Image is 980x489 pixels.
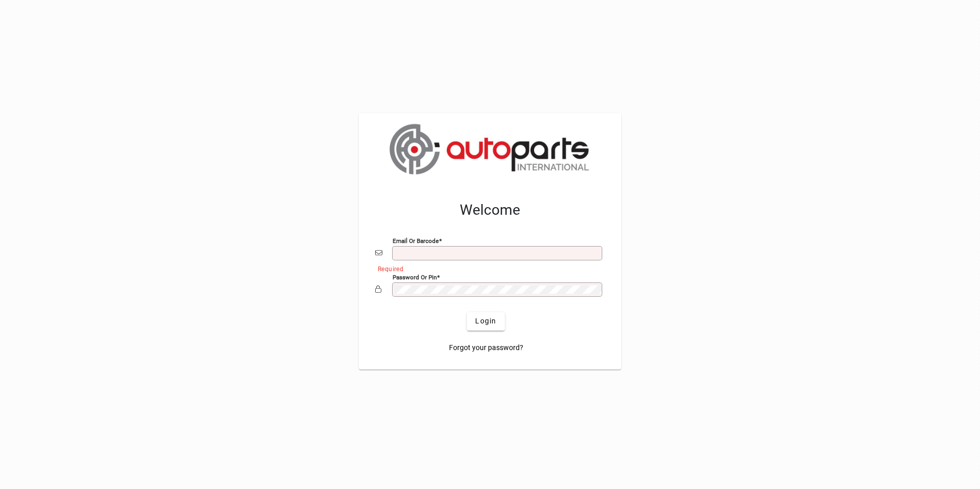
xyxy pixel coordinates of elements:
[378,263,597,274] mat-error: Required
[375,201,605,219] h2: Welcome
[445,339,527,357] a: Forgot your password?
[467,312,504,331] button: Login
[393,273,437,280] mat-label: Password or Pin
[449,342,523,353] span: Forgot your password?
[393,237,439,244] mat-label: Email or Barcode
[475,316,496,327] span: Login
